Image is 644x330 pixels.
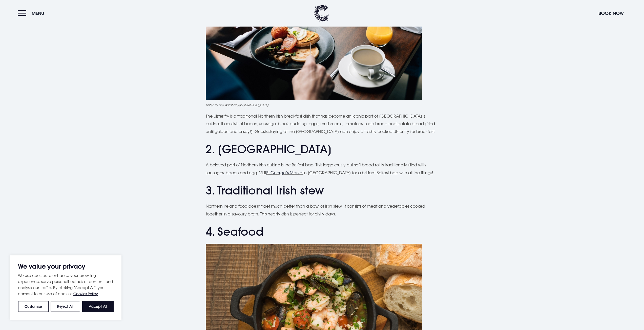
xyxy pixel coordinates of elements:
div: We value your privacy [10,255,121,320]
a: St George’s Market [266,170,303,175]
p: A beloved part of Northern Irish cuisine is the Belfast bap. This large crusty but soft bread rol... [206,161,439,177]
p: We use cookies to enhance your browsing experience, serve personalised ads or content, and analys... [18,272,114,297]
img: Clandeboye Lodge [314,5,329,21]
button: Reject All [51,301,80,312]
p: We value your privacy [18,263,114,269]
figcaption: Ulster fry breakfast at [GEOGRAPHIC_DATA] [206,103,439,107]
h2: 2. [GEOGRAPHIC_DATA] [206,143,439,156]
button: Accept All [82,301,114,312]
a: Cookies Policy [73,292,98,296]
p: Northern Ireland food doesn't get much better than a bowl of Irish stew. It consists of meat and ... [206,202,439,218]
button: Customise [18,301,49,312]
h2: 3. Traditional Irish stew [206,184,439,197]
span: Menu [32,10,44,16]
button: Menu [18,8,47,19]
button: Book Now [596,8,626,19]
p: The Ulster fry is a traditional Northern Irish breakfast dish that has become an iconic part of [... [206,112,439,135]
h2: 4. Seafood [206,225,439,238]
